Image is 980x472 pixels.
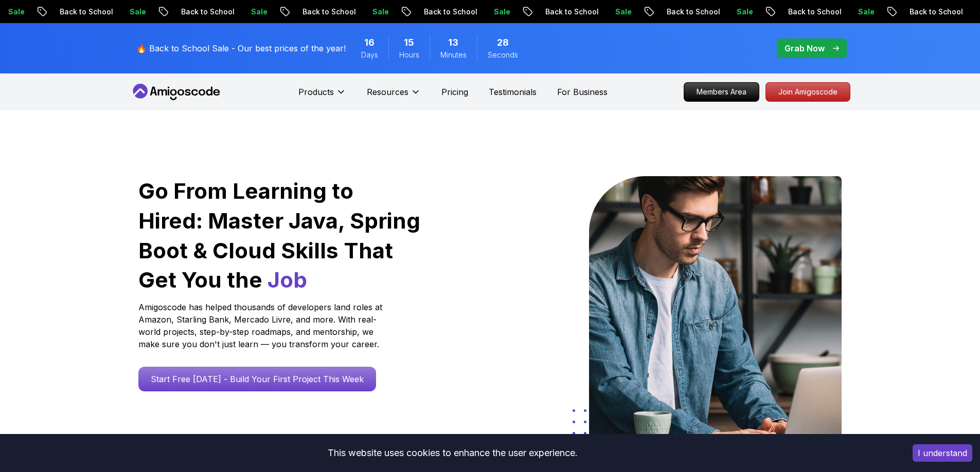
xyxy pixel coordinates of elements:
[440,50,467,60] span: Minutes
[723,7,756,17] p: Sale
[684,83,759,101] p: Members Area
[364,35,375,50] span: 16 Days
[765,82,850,102] a: Join Amigoscode
[766,83,850,101] p: Join Amigoscode
[913,444,972,462] button: Accept cookies
[116,7,149,17] p: Sale
[488,50,518,60] span: Seconds
[775,7,845,17] p: Back to School
[289,7,359,17] p: Back to School
[46,7,116,17] p: Back to School
[441,86,468,98] a: Pricing
[268,267,307,293] span: Job
[136,42,346,54] p: 🔥 Back to School Sale - Our best prices of the year!
[399,50,419,60] span: Hours
[367,86,421,106] button: Resources
[404,35,414,50] span: 15 Hours
[367,86,408,98] p: Resources
[359,7,392,17] p: Sale
[411,7,480,17] p: Back to School
[785,42,825,54] p: Grab Now
[589,176,842,441] img: hero
[298,86,346,106] button: Products
[480,7,513,17] p: Sale
[8,442,897,464] div: This website uses cookies to enhance the user experience.
[138,367,376,391] a: Start Free [DATE] - Build Your First Project This Week
[448,35,458,50] span: 13 Minutes
[238,7,271,17] p: Sale
[298,86,334,98] p: Products
[532,7,602,17] p: Back to School
[138,176,422,295] h1: Go From Learning to Hired: Master Java, Spring Boot & Cloud Skills That Get You the
[497,35,509,50] span: 28 Seconds
[684,82,759,102] a: Members Area
[602,7,635,17] p: Sale
[168,7,238,17] p: Back to School
[845,7,878,17] p: Sale
[489,86,537,98] a: Testimonials
[653,7,723,17] p: Back to School
[138,301,385,350] p: Amigoscode has helped thousands of developers land roles at Amazon, Starling Bank, Mercado Livre,...
[557,86,608,98] a: For Business
[896,7,966,17] p: Back to School
[361,50,378,60] span: Days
